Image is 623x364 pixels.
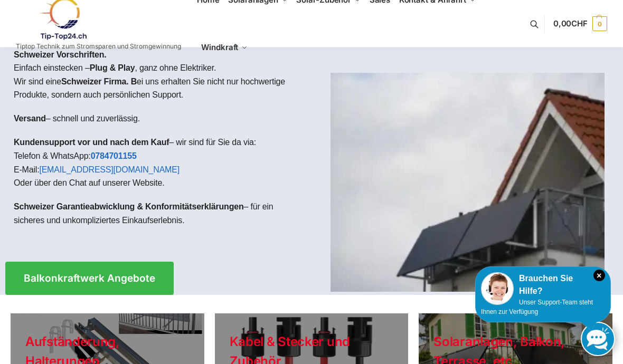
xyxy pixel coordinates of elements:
[481,272,514,305] img: Customer service
[14,114,46,123] strong: Versand
[201,42,238,52] span: Windkraft
[481,272,605,298] div: Brauchen Sie Hilfe?
[91,151,137,160] a: 0784701155
[593,270,605,281] i: Schließen
[481,299,593,315] span: Unser Support-Team steht Ihnen zur Verfügung
[5,262,174,295] a: Balkonkraftwerk Angebote
[14,75,303,102] p: Wir sind eine ei uns erhalten Sie nicht nur hochwertige Produkte, sondern auch persönlichen Support.
[39,165,180,174] a: [EMAIL_ADDRESS][DOMAIN_NAME]
[553,18,588,28] span: 0,00
[24,273,155,283] span: Balkonkraftwerk Angebote
[5,26,311,246] div: Einfach einstecken – , ganz ohne Elektriker.
[14,36,222,59] strong: Unsere Balkon- und Terrassenkraftwerke erfüllen alle Schweizer Vorschriften.
[16,43,181,50] p: Tiptop Technik zum Stromsparen und Stromgewinnung
[14,138,169,147] strong: Kundensupport vor und nach dem Kauf
[553,8,607,40] a: 0,00CHF 0
[331,73,605,292] img: Home 1
[14,136,303,189] p: – wir sind für Sie da via: Telefon & WhatsApp: E-Mail: Oder über den Chat auf unserer Website.
[61,77,137,86] strong: Schweizer Firma. B
[14,202,244,211] strong: Schweizer Garantieabwicklung & Konformitätserklärungen
[90,63,135,72] strong: Plug & Play
[592,16,607,31] span: 0
[14,112,303,126] p: – schnell und zuverlässig.
[197,24,252,71] a: Windkraft
[571,18,588,28] span: CHF
[14,200,303,227] p: – für ein sicheres und unkompliziertes Einkaufserlebnis.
